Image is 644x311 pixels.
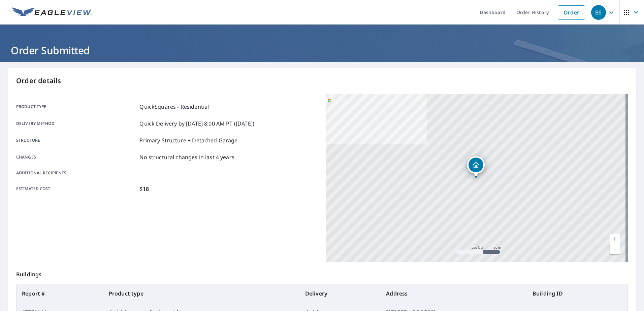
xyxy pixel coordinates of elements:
[139,136,237,144] p: Primary Structure + Detached Garage
[16,103,137,111] p: Product type
[591,5,606,20] div: BS
[139,119,254,128] p: Quick Delivery by [DATE] 8:00 AM PT ([DATE])
[16,262,628,284] p: Buildings
[8,43,636,57] h1: Order Submitted
[527,284,627,303] th: Building ID
[16,185,137,193] p: Estimated cost
[300,284,381,303] th: Delivery
[558,5,585,20] a: Order
[139,103,209,111] p: QuickSquares - Residential
[16,136,137,144] p: Structure
[467,156,485,177] div: Dropped pin, building 1, Residential property, 6150 Riverwood Dr Atlanta, GA 30328
[16,76,628,86] p: Order details
[16,153,137,161] p: Changes
[610,244,620,254] a: Current Level 17, Zoom Out
[139,153,234,161] p: No structural changes in last 4 years
[16,170,137,176] p: Additional recipients
[381,284,527,303] th: Address
[139,185,149,193] p: $18
[610,234,620,244] a: Current Level 17, Zoom In
[103,284,300,303] th: Product type
[12,7,92,18] img: EV Logo
[16,119,137,128] p: Delivery method
[17,284,103,303] th: Report #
